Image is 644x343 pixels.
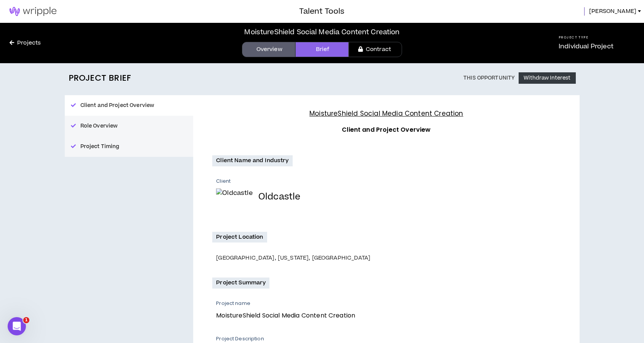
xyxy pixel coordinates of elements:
[216,178,231,185] p: Client
[258,192,301,202] h4: Oldcastle
[349,42,402,57] a: Contract
[244,27,399,37] div: MoistureShield Social Media Content Creation
[65,116,194,136] button: Role Overview
[589,7,636,16] span: [PERSON_NAME]
[8,317,26,335] iframe: Intercom live chat
[463,75,515,81] p: This Opportunity
[212,278,269,288] p: Project Summary
[216,300,554,307] p: Project name
[216,335,560,342] p: Project Description
[242,42,295,57] a: Overview
[69,73,131,83] h2: Project Brief
[212,108,560,119] h4: MoistureShield Social Media Content Creation
[216,188,252,206] img: Oldcastle
[559,42,614,51] p: Individual Project
[23,317,29,323] span: 1
[216,311,554,321] p: MoistureShield Social Media Content Creation
[212,232,267,242] p: Project Location
[295,42,349,57] a: Brief
[559,35,614,40] h5: Project Type
[212,125,560,135] h3: Client and Project Overview
[216,254,560,262] div: [GEOGRAPHIC_DATA], [US_STATE], [GEOGRAPHIC_DATA]
[519,72,575,84] button: Withdraw Interest
[299,6,344,17] h3: Talent Tools
[65,136,194,157] button: Project Timing
[212,155,292,166] p: Client Name and Industry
